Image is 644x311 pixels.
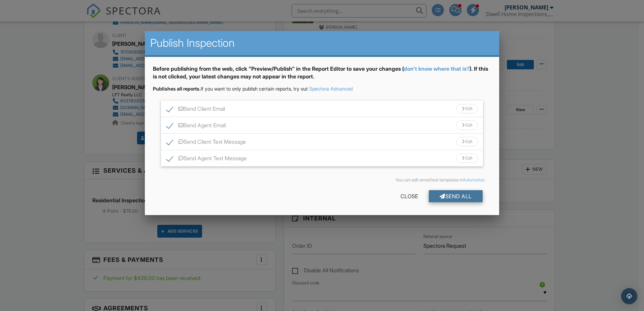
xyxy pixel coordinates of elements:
[456,153,478,163] div: Edit
[153,86,308,92] span: If you want to only publish certain reports, try out
[309,86,353,92] a: Spectora Advanced
[158,177,486,183] div: You can edit email/text templates in .
[456,104,478,113] div: Edit
[166,106,225,114] label: Send Client Email
[153,86,201,92] strong: Publishes all reports.
[166,155,247,164] label: Send Agent Text Message
[166,122,226,131] label: Send Agent Email
[429,190,483,202] div: Send All
[621,288,637,304] div: Open Intercom Messenger
[456,120,478,130] div: Edit
[463,177,485,182] a: Automation
[456,137,478,146] div: Edit
[390,190,429,202] div: Close
[404,65,470,72] a: don't know where that is?
[153,65,491,85] div: Before publishing from the web, click "Preview/Publish" in the Report Editor to save your changes...
[150,36,494,50] h2: Publish Inspection
[166,139,246,147] label: Send Client Text Message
